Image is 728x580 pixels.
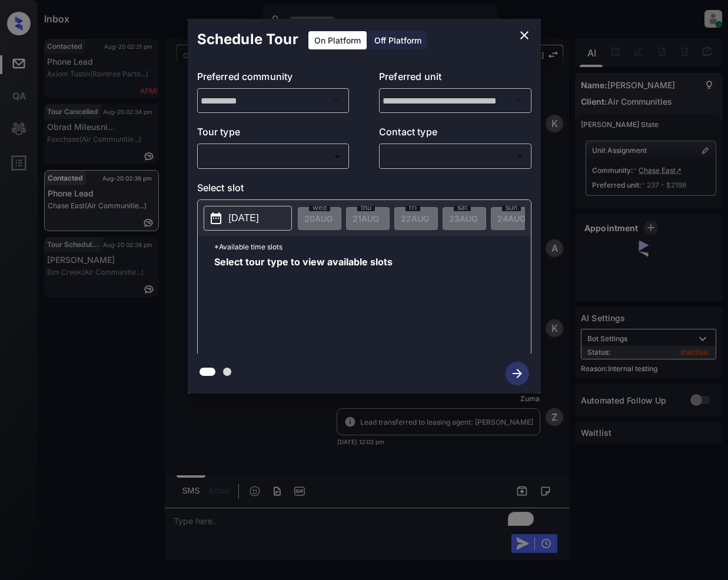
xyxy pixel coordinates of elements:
[197,181,531,199] p: Select slot
[188,19,308,60] h2: Schedule Tour
[379,125,531,144] p: Contact type
[204,206,292,231] button: [DATE]
[214,236,531,257] p: *Available time slots
[197,125,350,144] p: Tour type
[197,69,350,88] p: Preferred community
[379,69,531,88] p: Preferred unit
[368,31,427,49] div: Off Platform
[308,31,367,49] div: On Platform
[229,211,259,225] p: [DATE]
[513,24,536,47] button: close
[214,257,393,351] span: Select tour type to view available slots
